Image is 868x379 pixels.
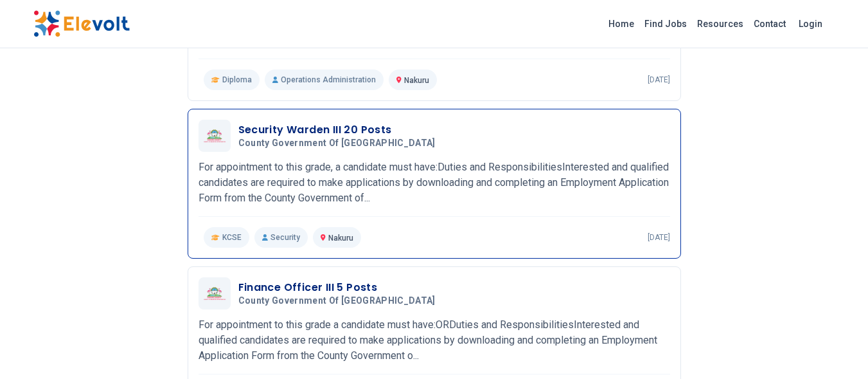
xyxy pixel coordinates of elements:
[202,284,227,302] img: County Government of Nakuru
[265,69,384,90] p: Operations Administration
[648,232,670,243] p: [DATE]
[202,127,227,145] img: County Government of Nakuru
[254,227,308,248] p: Security
[648,75,670,85] p: [DATE]
[404,76,429,85] span: Nakuru
[199,317,670,364] p: For appointment to this grade a candidate must have:ORDuties and ResponsibilitiesInterested and q...
[328,234,353,243] span: Nakuru
[222,75,252,85] span: Diploma
[238,122,441,138] h3: Security Warden III 20 Posts
[238,280,441,295] h3: Finance Officer III 5 Posts
[222,232,242,243] span: KCSE
[748,14,791,34] a: Contact
[791,11,830,37] a: Login
[804,317,868,379] iframe: Chat Widget
[238,295,436,307] span: County Government of [GEOGRAPHIC_DATA]
[238,138,436,149] span: County Government of [GEOGRAPHIC_DATA]
[603,14,639,34] a: Home
[199,120,670,248] a: County Government of NakuruSecurity Warden III 20 PostsCounty Government of [GEOGRAPHIC_DATA]For ...
[33,10,130,37] img: Elevolt
[639,14,692,34] a: Find Jobs
[199,160,670,206] p: For appointment to this grade, a candidate must have:Duties and ResponsibilitiesInterested and qu...
[692,14,748,34] a: Resources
